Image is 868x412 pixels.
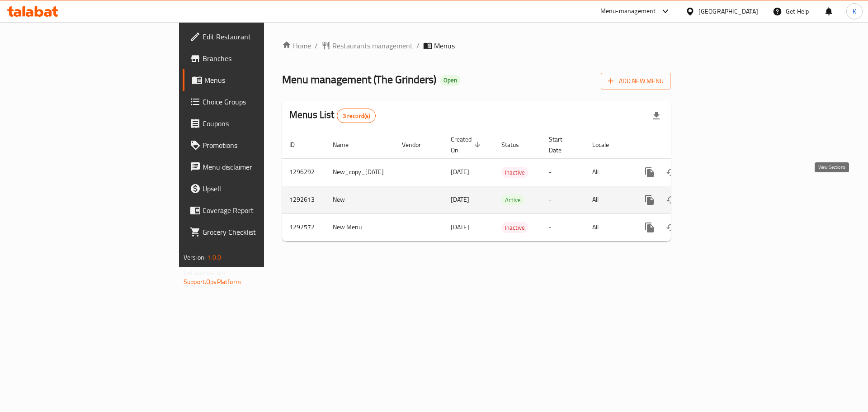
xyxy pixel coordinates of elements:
span: Coupons [203,118,317,129]
h2: Menus List [289,108,376,123]
a: Menus [183,69,324,91]
span: Add New Menu [608,76,664,87]
span: Choice Groups [203,96,317,107]
span: Status [501,139,531,150]
span: 3 record(s) [337,112,376,120]
button: Add New Menu [601,73,671,90]
button: more [639,161,660,183]
span: Start Date [549,134,574,156]
span: Version: [184,251,206,263]
a: Coverage Report [183,199,324,221]
span: Menus [204,75,317,85]
span: K [853,6,856,16]
span: Name [333,139,360,150]
a: Choice Groups [183,91,324,113]
a: Support.OpsPlatform [184,276,241,288]
span: Menu management ( The Grinders ) [282,69,436,90]
div: Inactive [501,167,528,178]
span: Locale [592,139,621,150]
div: Open [440,75,461,86]
span: [DATE] [451,166,469,178]
a: Upsell [183,178,324,199]
span: Active [501,195,524,205]
span: Restaurants management [332,40,413,51]
div: Menu-management [600,6,656,17]
span: Vendor [402,139,433,150]
td: - [542,186,585,213]
a: Branches [183,47,324,69]
span: Upsell [203,183,317,194]
span: Promotions [203,140,317,151]
td: - [542,213,585,241]
a: Edit Restaurant [183,26,324,47]
td: New_copy_[DATE] [325,158,395,186]
span: [DATE] [451,194,469,205]
div: [GEOGRAPHIC_DATA] [698,6,758,16]
td: - [542,158,585,186]
td: All [585,158,632,186]
button: Change Status [660,217,682,238]
button: more [639,217,660,238]
span: Branches [203,53,317,64]
li: / [416,40,420,51]
div: Export file [646,105,667,127]
span: Inactive [501,167,528,178]
a: Promotions [183,134,324,156]
span: [DATE] [451,221,469,233]
th: Actions [632,131,733,159]
td: All [585,186,632,213]
button: Change Status [660,189,682,211]
span: 1.0.0 [207,251,221,263]
span: Menu disclaimer [203,161,317,172]
button: more [639,189,660,211]
table: enhanced table [282,131,733,242]
nav: breadcrumb [282,40,671,51]
span: Get support on: [184,267,225,279]
div: Total records count [337,109,376,123]
span: Edit Restaurant [203,31,317,42]
span: Coverage Report [203,205,317,216]
td: New [325,186,395,213]
span: Grocery Checklist [203,227,317,237]
td: All [585,213,632,241]
a: Grocery Checklist [183,221,324,243]
span: Created On [451,134,483,156]
a: Restaurants management [321,40,413,51]
td: New Menu [325,213,395,241]
span: ID [289,139,307,150]
span: Menus [434,40,455,51]
a: Coupons [183,113,324,134]
a: Menu disclaimer [183,156,324,178]
span: Inactive [501,223,528,233]
span: Open [440,76,461,84]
